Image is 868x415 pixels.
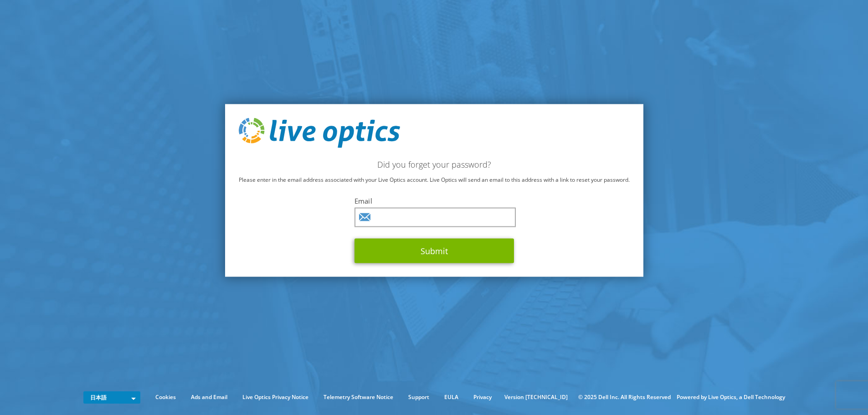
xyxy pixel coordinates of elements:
[354,238,514,263] button: Submit
[677,392,785,402] li: Powered by Live Optics, a Dell Technology
[239,159,630,169] h2: Did you forget your password?
[354,196,514,205] label: Email
[317,392,400,402] a: Telemetry Software Notice
[500,392,572,402] li: Version [TECHNICAL_ID]
[239,174,630,184] p: Please enter in the email address associated with your Live Optics account. Live Optics will send...
[149,392,183,402] a: Cookies
[401,392,436,402] a: Support
[236,392,315,402] a: Live Optics Privacy Notice
[467,392,498,402] a: Privacy
[437,392,465,402] a: EULA
[239,118,400,148] img: live_optics_svg.svg
[184,392,234,402] a: Ads and Email
[574,392,675,402] li: © 2025 Dell Inc. All Rights Reserved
